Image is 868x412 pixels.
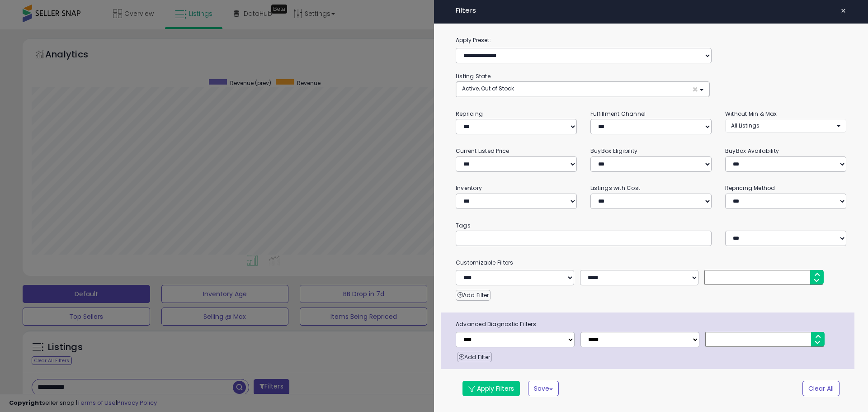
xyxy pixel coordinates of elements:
[449,319,854,329] span: Advanced Diagnostic Filters
[449,35,853,45] label: Apply Preset:
[456,184,482,192] small: Inventory
[462,85,514,92] span: Active, Out of Stock
[456,110,483,118] small: Repricing
[837,5,850,17] button: ×
[457,352,492,363] button: Add Filter
[802,381,840,396] button: Clear All
[528,381,559,396] button: Save
[692,85,698,94] span: ×
[840,5,846,17] span: ×
[456,82,709,97] button: Active, Out of Stock ×
[456,7,846,14] h4: Filters
[725,119,846,132] button: All Listings
[590,147,637,155] small: BuyBox Eligibility
[590,184,640,192] small: Listings with Cost
[456,147,509,155] small: Current Listed Price
[456,290,491,301] button: Add Filter
[590,110,646,118] small: Fulfillment Channel
[449,258,853,268] small: Customizable Filters
[462,381,520,396] button: Apply Filters
[731,122,759,129] span: All Listings
[456,72,491,80] small: Listing State
[449,221,853,231] small: Tags
[725,110,777,118] small: Without Min & Max
[725,147,779,155] small: BuyBox Availability
[725,184,775,192] small: Repricing Method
